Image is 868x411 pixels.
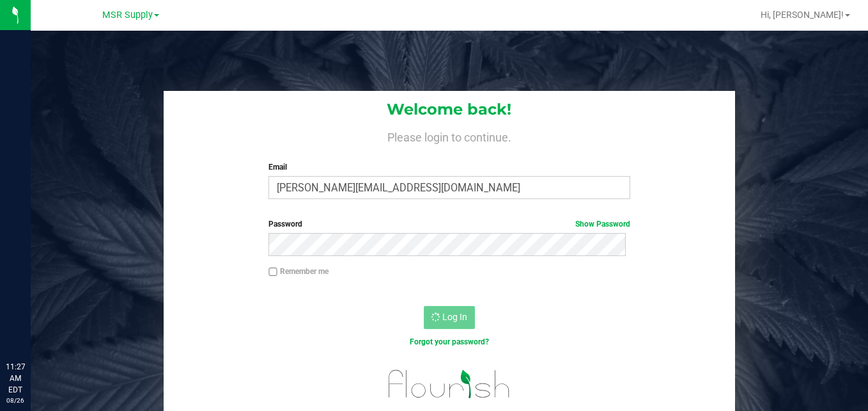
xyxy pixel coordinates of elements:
[268,266,329,277] label: Remember me
[410,337,489,346] a: Forgot your password?
[268,220,302,229] span: Password
[102,10,153,20] span: MSR Supply
[442,312,467,322] span: Log In
[378,361,520,407] img: flourish_logo.svg
[6,361,25,396] p: 11:27 AM EDT
[575,220,630,229] a: Show Password
[268,268,277,277] input: Remember me
[164,128,734,143] h4: Please login to continue.
[761,10,844,20] span: Hi, [PERSON_NAME]!
[6,396,25,405] p: 08/26
[424,306,475,329] button: Log In
[268,161,630,173] label: Email
[164,101,734,118] h1: Welcome back!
